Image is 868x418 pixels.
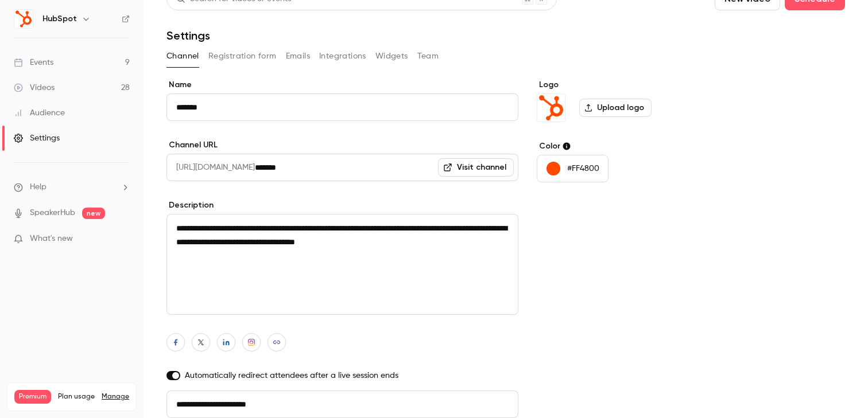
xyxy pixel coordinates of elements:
[14,181,130,193] li: help-dropdown-opener
[166,139,518,151] label: Channel URL
[537,94,565,122] img: HubSpot
[208,47,277,65] button: Registration form
[537,79,713,122] section: Logo
[286,47,310,65] button: Emails
[537,79,713,91] label: Logo
[14,57,53,68] div: Events
[319,47,366,65] button: Integrations
[30,181,46,193] span: Help
[166,200,518,211] label: Description
[14,10,33,28] img: HubSpot
[438,158,514,177] a: Visit channel
[166,29,210,42] h1: Settings
[166,370,518,381] label: Automatically redirect attendees after a live session ends
[166,79,518,91] label: Name
[14,390,51,404] span: Premium
[417,47,439,65] button: Team
[58,392,95,401] span: Plan usage
[102,392,129,401] a: Manage
[166,47,199,65] button: Channel
[14,82,55,93] div: Videos
[375,47,408,65] button: Widgets
[537,155,609,182] button: #FF4800
[82,208,105,219] span: new
[14,132,60,144] div: Settings
[30,233,73,245] span: What's new
[579,99,652,117] label: Upload logo
[537,140,713,152] label: Color
[14,107,65,119] div: Audience
[567,163,599,174] p: #FF4800
[116,234,130,244] iframe: Noticeable Trigger
[30,207,75,219] a: SpeakerHub
[166,154,255,181] span: [URL][DOMAIN_NAME]
[42,13,77,25] h6: HubSpot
